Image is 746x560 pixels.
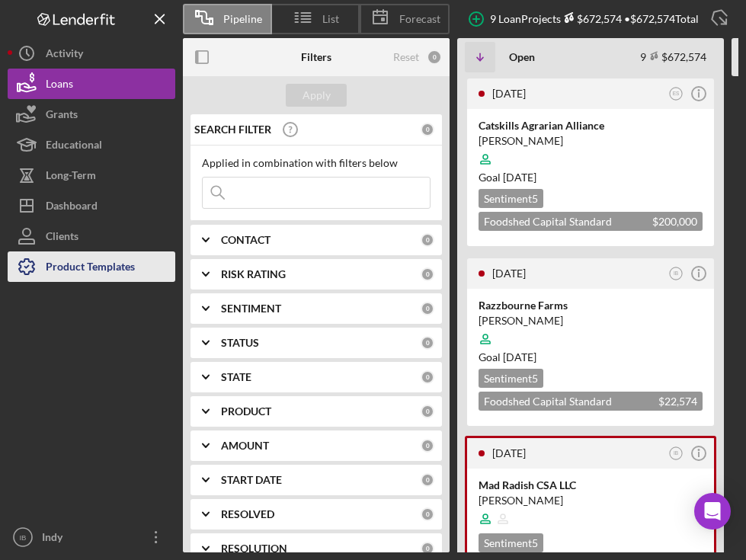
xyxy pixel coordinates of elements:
text: IB [674,270,678,276]
div: Mad Radish CSA LLC [479,478,703,493]
b: SENTIMENT [221,302,281,315]
time: 2025-08-26 12:59 [492,446,526,459]
div: 0 [421,473,434,487]
div: 0 [421,267,434,281]
a: [DATE]ESCatskills Agrarian Alliance[PERSON_NAME]Goal [DATE]Sentiment5Foodshed Capital Standard Ap... [465,76,716,248]
div: Apply [303,84,331,107]
button: IBIndy [PERSON_NAME] [8,522,175,552]
time: 2025-08-28 19:43 [492,87,526,100]
b: STATUS [221,337,259,349]
button: Educational [8,130,175,160]
b: PRODUCT [221,405,271,418]
button: Loans [8,69,175,99]
span: Goal [479,350,536,363]
b: Filters [301,51,331,63]
button: IB [666,443,687,464]
div: 0 [421,233,434,247]
time: 09/15/2025 [503,350,536,363]
b: AMOUNT [221,440,269,452]
div: Clients [46,221,78,255]
div: Razzbourne Farms [479,298,703,313]
button: Grants [8,99,175,130]
button: Long-Term [8,160,175,190]
div: 9 Loan Projects • $672,574 Total [490,12,699,25]
div: 9 $672,574 [640,50,706,63]
div: Applied in combination with filters below [202,157,431,169]
span: Forecast [399,13,440,25]
div: [PERSON_NAME] [479,313,703,328]
b: SEARCH FILTER [194,123,271,136]
time: 06/29/2025 [503,171,536,184]
b: CONTACT [221,234,271,246]
span: Pipeline [223,13,262,25]
div: Loans [46,69,73,103]
div: 0 [421,507,434,521]
div: Educational [46,130,102,164]
div: Dashboard [46,190,98,225]
div: Grants [46,99,78,133]
div: Sentiment 5 [479,533,543,552]
button: Apply [286,84,347,107]
div: 0 [427,50,442,65]
button: Activity [8,38,175,69]
time: 2025-08-28 13:15 [492,267,526,280]
span: List [322,13,339,25]
div: $672,574 [561,12,622,25]
div: [PERSON_NAME] [479,133,703,149]
div: Foodshed Capital Standard Application [479,212,703,231]
b: RESOLVED [221,508,274,520]
text: IB [19,533,26,542]
button: Clients [8,221,175,251]
b: RESOLUTION [221,542,287,555]
div: Sentiment 5 [479,189,543,208]
span: Goal [479,171,536,184]
div: Reset [393,51,419,63]
div: 0 [421,542,434,555]
div: 0 [421,439,434,453]
text: ES [673,91,680,96]
div: 0 [421,336,434,350]
div: Catskills Agrarian Alliance [479,118,703,133]
div: Product Templates [46,251,135,286]
button: Product Templates [8,251,175,282]
b: RISK RATING [221,268,286,280]
button: ES [666,84,687,104]
div: 0 [421,370,434,384]
button: IB [666,264,687,284]
text: IB [674,450,678,456]
b: START DATE [221,474,282,486]
div: Open Intercom Messenger [694,493,731,530]
div: Long-Term [46,160,96,194]
span: $200,000 [652,215,697,228]
div: 0 [421,302,434,315]
a: [DATE]IBRazzbourne Farms[PERSON_NAME]Goal [DATE]Sentiment5Foodshed Capital Standard Application $... [465,256,716,428]
div: Activity [46,38,83,72]
button: Dashboard [8,190,175,221]
div: Sentiment 5 [479,369,543,388]
div: 0 [421,405,434,418]
b: Open [509,51,535,63]
span: $22,574 [658,395,697,408]
div: 0 [421,123,434,136]
b: STATE [221,371,251,383]
div: [PERSON_NAME] [479,493,703,508]
div: Foodshed Capital Standard Application [479,392,703,411]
